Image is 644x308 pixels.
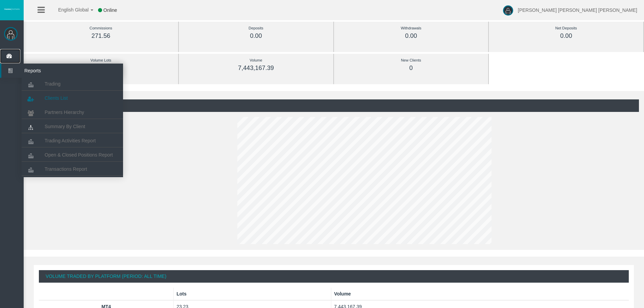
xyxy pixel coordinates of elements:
[19,64,86,78] span: Reports
[349,64,473,72] div: 0
[22,78,123,90] a: Trading
[29,99,639,112] div: (Period: All Time)
[22,120,123,133] a: Summary By Client
[504,32,628,40] div: 0.00
[194,64,318,72] div: 7,443,167.39
[349,32,473,40] div: 0.00
[194,32,318,40] div: 0.00
[45,166,87,172] span: Transactions Report
[331,288,629,300] th: Volume
[45,110,84,115] span: Partners Hierarchy
[22,106,123,118] a: Partners Hierarchy
[174,288,331,300] th: Lots
[194,56,318,64] div: Volume
[39,24,163,32] div: Commissions
[39,270,629,283] div: Volume Traded By Platform (Period: All Time)
[39,56,163,64] div: Volume Lots
[22,92,123,104] a: Clients List
[22,135,123,147] a: Trading Activities Report
[22,149,123,161] a: Open & Closed Positions Report
[518,7,637,13] span: [PERSON_NAME] [PERSON_NAME] [PERSON_NAME]
[194,24,318,32] div: Deposits
[504,24,628,32] div: Net Deposits
[49,7,89,13] span: English Global
[349,56,473,64] div: New Clients
[503,5,513,16] img: user-image
[45,81,61,87] span: Trading
[45,95,68,101] span: Clients List
[22,163,123,175] a: Transactions Report
[45,152,113,158] span: Open & Closed Positions Report
[3,8,20,10] img: logo.svg
[39,32,163,40] div: 271.56
[103,7,117,13] span: Online
[349,24,473,32] div: Withdrawals
[45,124,85,129] span: Summary By Client
[1,64,123,78] a: Reports
[45,138,96,143] span: Trading Activities Report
